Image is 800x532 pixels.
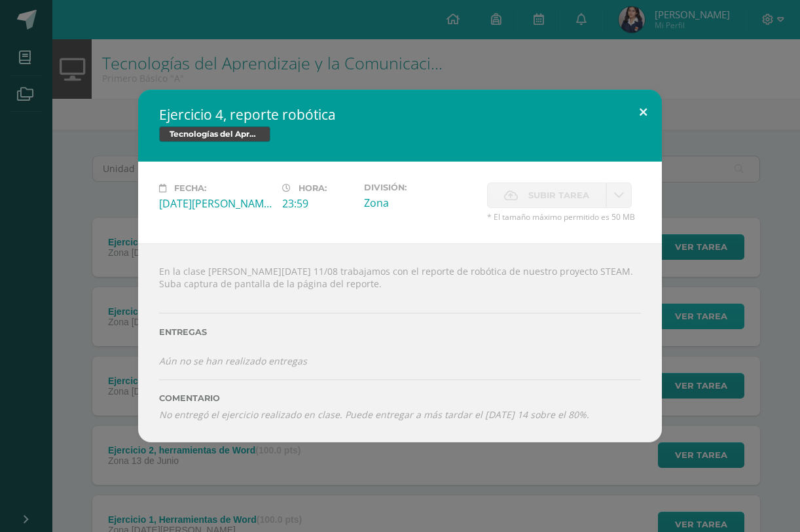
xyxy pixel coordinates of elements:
div: En la clase [PERSON_NAME][DATE] 11/08 trabajamos con el reporte de robótica de nuestro proyecto S... [138,243,662,442]
span: Subir tarea [528,183,589,207]
div: Zona [364,196,477,210]
label: Entregas [159,327,641,337]
i: No entregó el ejercicio realizado en clase. Puede entregar a más tardar el [DATE] 14 sobre el 80%. [159,408,589,421]
label: División: [364,183,477,192]
span: Tecnologías del Aprendizaje y la Comunicación [159,126,270,142]
span: * El tamaño máximo permitido es 50 MB [487,211,641,222]
a: La fecha de entrega ha expirado [606,183,632,208]
span: Hora: [299,183,327,193]
i: Aún no se han realizado entregas [159,355,307,367]
div: 23:59 [282,196,354,211]
div: [DATE][PERSON_NAME] [159,196,272,211]
label: La fecha de entrega ha expirado [487,183,606,208]
button: Close (Esc) [625,90,662,134]
span: Fecha: [174,183,206,193]
h2: Ejercicio 4, reporte robótica [159,105,641,124]
label: Comentario [159,393,641,403]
